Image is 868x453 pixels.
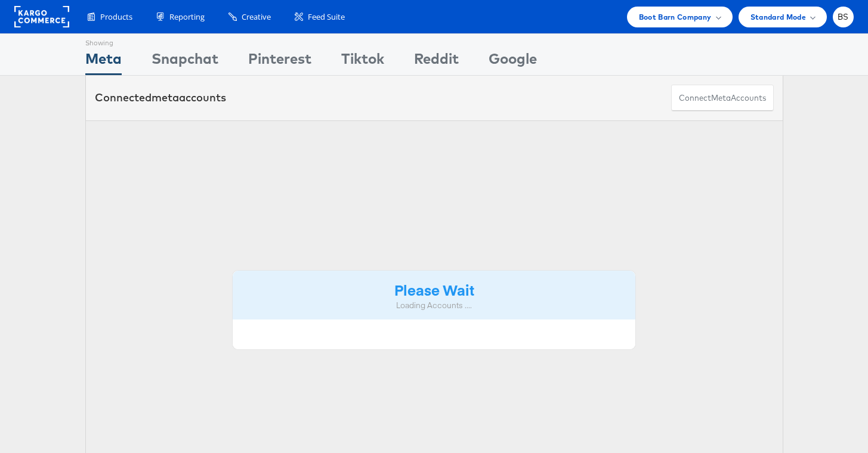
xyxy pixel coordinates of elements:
div: Snapchat [152,48,218,75]
span: Reporting [169,11,205,23]
span: BS [838,13,849,21]
span: Feed Suite [308,11,345,23]
span: Boot Barn Company [639,11,712,23]
div: Loading Accounts .... [242,300,627,311]
button: ConnectmetaAccounts [671,85,774,111]
div: Reddit [414,48,459,75]
div: Pinterest [248,48,311,75]
span: Products [100,11,132,23]
span: meta [711,92,731,104]
div: Google [489,48,537,75]
div: Showing [85,34,122,48]
strong: Please Wait [394,280,474,299]
div: Meta [85,48,122,75]
span: Creative [242,11,271,23]
div: Tiktok [341,48,384,75]
span: Standard Mode [750,11,806,23]
div: Connected accounts [95,90,226,106]
span: meta [152,91,179,104]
